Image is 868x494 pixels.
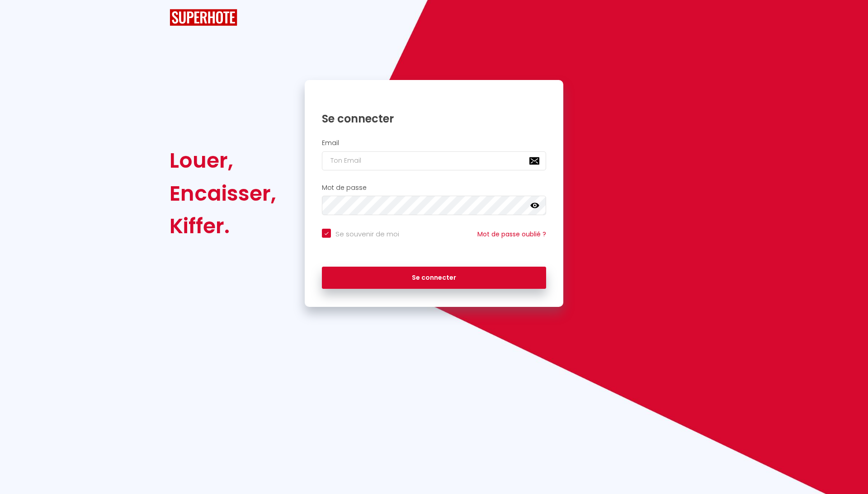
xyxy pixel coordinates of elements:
h2: Email [322,139,546,147]
div: Kiffer. [170,210,276,242]
input: Ton Email [322,151,546,170]
div: Louer, [170,144,276,177]
h2: Mot de passe [322,184,546,192]
div: Encaisser, [170,177,276,210]
img: SuperHote logo [170,9,237,26]
h1: Se connecter [322,112,546,126]
a: Mot de passe oublié ? [477,230,546,239]
button: Se connecter [322,267,546,289]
